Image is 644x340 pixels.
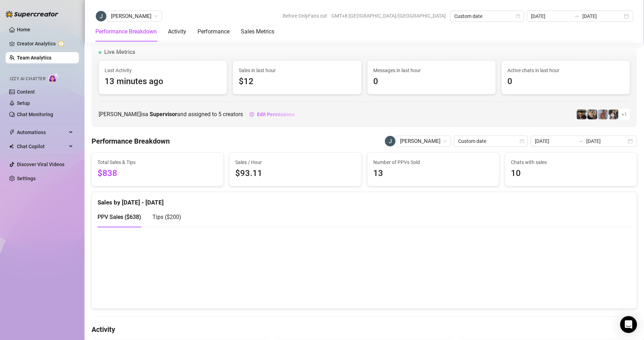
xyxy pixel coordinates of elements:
[283,11,327,21] span: Before OnlyFans cut
[331,11,446,21] span: GMT+8 [GEOGRAPHIC_DATA]/[GEOGRAPHIC_DATA]
[218,111,221,118] span: 5
[400,136,447,146] span: Jeffery Bamba
[235,167,355,180] span: $93.11
[385,136,395,146] img: Jeffery Bamba
[48,73,59,83] img: AI Chatter
[168,27,186,36] div: Activity
[98,192,631,207] div: Sales by [DATE] - [DATE]
[9,130,15,135] span: thunderbolt
[454,11,520,21] span: Custom date
[578,138,583,144] span: swap-right
[511,167,631,180] span: 10
[98,158,218,166] span: Total Sales & Tips
[92,325,637,334] h4: Activity
[507,75,624,88] span: 0
[608,109,618,119] img: Katy
[373,67,490,74] span: Messages in last hour
[98,214,141,220] span: PPV Sales ( $638 )
[574,13,580,19] span: to
[17,112,53,117] a: Chat Monitoring
[578,138,583,144] span: to
[198,27,230,36] div: Performance
[598,109,608,119] img: Joey
[17,127,67,138] span: Automations
[239,75,355,88] span: $12
[577,109,587,119] img: Nathan
[92,136,170,146] h4: Performance Breakdown
[249,112,254,117] span: setting
[582,12,623,20] input: End date
[520,139,524,143] span: calendar
[152,214,181,220] span: Tips ( $200 )
[235,158,355,166] span: Sales / Hour
[516,14,520,18] span: calendar
[241,27,274,36] div: Sales Metrics
[507,67,624,74] span: Active chats in last hour
[150,111,177,118] b: Supervisor
[586,137,626,145] input: End date
[95,27,157,36] div: Performance Breakdown
[373,167,493,180] span: 13
[105,67,221,74] span: Last Activity
[105,75,221,88] span: 13 minutes ago
[17,100,30,106] a: Setup
[373,75,490,88] span: 0
[587,109,597,119] img: George
[104,48,135,56] span: Live Metrics
[574,13,580,19] span: swap-right
[17,176,36,181] a: Settings
[249,109,295,120] button: Edit Permissions
[621,111,627,118] span: + 1
[257,112,295,117] span: Edit Permissions
[6,11,58,18] img: logo-BBDzfeDw.svg
[620,316,637,333] div: Open Intercom Messenger
[373,158,493,166] span: Number of PPVs Sold
[17,27,30,32] a: Home
[99,110,243,119] span: [PERSON_NAME] is a and assigned to creators
[98,167,218,180] span: $838
[10,76,45,82] span: Izzy AI Chatter
[17,89,35,95] a: Content
[111,11,158,21] span: Jeffery Bamba
[17,38,73,49] a: Creator Analytics exclamation-circle
[239,67,355,74] span: Sales in last hour
[535,137,575,145] input: Start date
[17,162,64,167] a: Discover Viral Videos
[96,11,106,21] img: Jeffery Bamba
[531,12,571,20] input: Start date
[9,144,14,149] img: Chat Copilot
[458,136,524,146] span: Custom date
[17,55,51,61] a: Team Analytics
[511,158,631,166] span: Chats with sales
[17,141,67,152] span: Chat Copilot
